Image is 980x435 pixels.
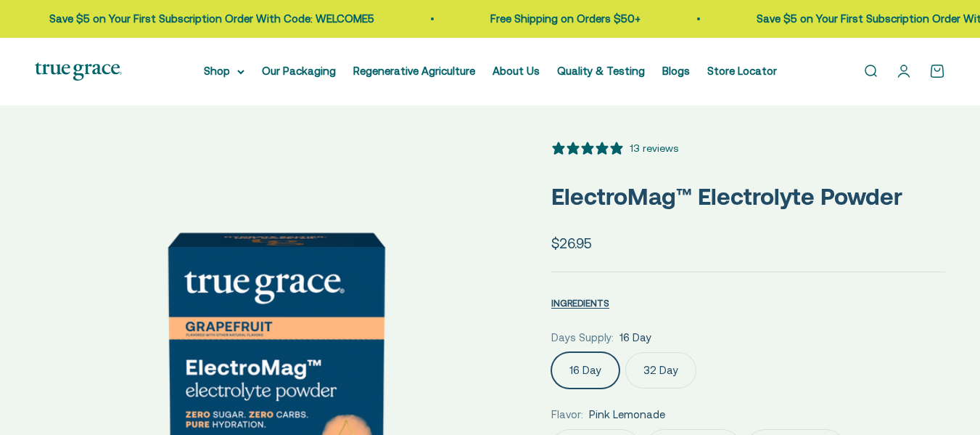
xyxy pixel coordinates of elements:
sale-price: $26.95 [551,232,592,254]
summary: Shop [204,62,244,80]
div: 13 reviews [630,140,678,156]
a: Store Locator [707,65,777,77]
legend: Days Supply: [551,329,614,346]
span: INGREDIENTS [551,298,609,309]
button: 5 stars, 13 ratings [551,140,678,156]
legend: Flavor: [551,406,583,423]
p: ElectroMag™ Electrolyte Powder [551,178,945,215]
a: Regenerative Agriculture [353,65,475,77]
p: Save $5 on Your First Subscription Order With Code: WELCOME5 [48,10,373,28]
a: Quality & Testing [557,65,645,77]
a: Blogs [662,65,690,77]
a: Free Shipping on Orders $50+ [489,12,639,25]
a: Our Packaging [262,65,336,77]
span: Pink Lemonade [589,406,665,423]
button: INGREDIENTS [551,294,609,312]
a: About Us [493,65,540,77]
span: 16 Day [619,329,651,346]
